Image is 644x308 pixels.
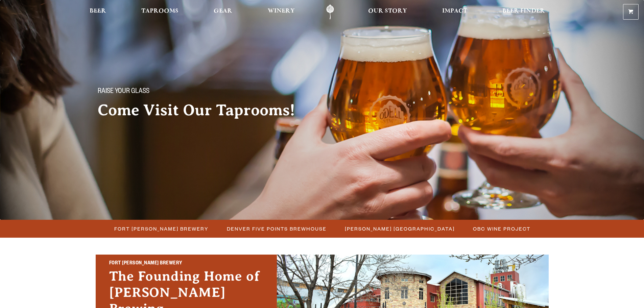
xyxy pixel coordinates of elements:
[442,8,467,14] span: Impact
[109,259,263,268] h2: Fort [PERSON_NAME] Brewery
[98,102,309,119] h2: Come Visit Our Taprooms!
[341,224,458,234] a: [PERSON_NAME] [GEOGRAPHIC_DATA]
[90,8,106,14] span: Beer
[473,224,530,234] span: OBC Wine Project
[438,4,472,20] a: Impact
[263,4,299,20] a: Winery
[227,224,327,234] span: Denver Five Points Brewhouse
[223,224,330,234] a: Denver Five Points Brewhouse
[114,224,209,234] span: Fort [PERSON_NAME] Brewery
[364,4,411,20] a: Our Story
[368,8,407,14] span: Our Story
[317,4,343,20] a: Odell Home
[137,4,183,20] a: Taprooms
[345,224,455,234] span: [PERSON_NAME] [GEOGRAPHIC_DATA]
[214,8,232,14] span: Gear
[498,4,549,20] a: Beer Finder
[110,224,212,234] a: Fort [PERSON_NAME] Brewery
[469,224,534,234] a: OBC Wine Project
[98,88,149,96] span: Raise your glass
[502,8,545,14] span: Beer Finder
[209,4,237,20] a: Gear
[141,8,178,14] span: Taprooms
[85,4,111,20] a: Beer
[268,8,295,14] span: Winery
